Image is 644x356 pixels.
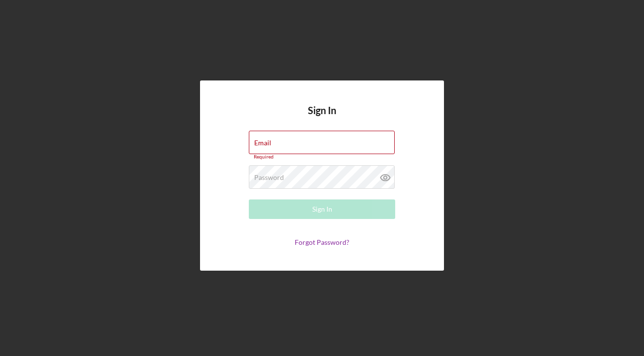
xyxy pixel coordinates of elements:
[254,139,271,147] label: Email
[312,199,332,219] div: Sign In
[249,199,395,219] button: Sign In
[295,238,349,246] a: Forgot Password?
[254,174,284,181] label: Password
[249,154,395,160] div: Required
[308,105,336,131] h4: Sign In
